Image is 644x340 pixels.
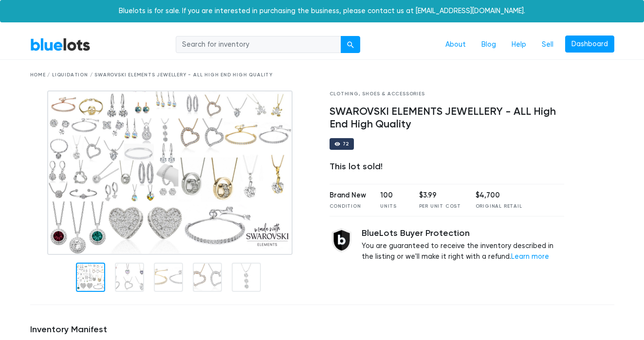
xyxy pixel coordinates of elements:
[476,190,522,201] div: $4,700
[504,36,534,54] a: Help
[330,203,366,210] div: Condition
[330,90,565,98] div: Clothing, Shoes & Accessories
[362,228,565,262] div: You are guaranteed to receive the inventory described in the listing or we'll make it right with ...
[330,106,565,131] h4: SWAROVSKI ELEMENTS JEWELLERY - ALL High End High Quality
[330,190,366,201] div: Brand New
[343,142,350,146] div: 72
[380,190,405,201] div: 100
[419,190,461,201] div: $3.99
[47,90,293,255] img: 1e006b58-ed5c-49f1-b883-ca9a4a36035f-1700614795.png
[438,36,474,54] a: About
[474,36,504,54] a: Blog
[419,203,461,210] div: Per Unit Cost
[176,36,341,54] input: Search for inventory
[30,324,614,335] h5: Inventory Manifest
[534,36,561,54] a: Sell
[565,36,614,53] a: Dashboard
[476,203,522,210] div: Original Retail
[30,37,91,52] a: BlueLots
[511,252,549,261] a: Learn more
[330,161,565,172] div: This lot sold!
[362,228,565,239] h5: BlueLots Buyer Protection
[30,72,614,79] div: Home / Liquidation / SWAROVSKI ELEMENTS JEWELLERY - ALL High End High Quality
[380,203,405,210] div: Units
[330,228,354,252] img: buyer_protection_shield-3b65640a83011c7d3ede35a8e5a80bfdfaa6a97447f0071c1475b91a4b0b3d01.png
